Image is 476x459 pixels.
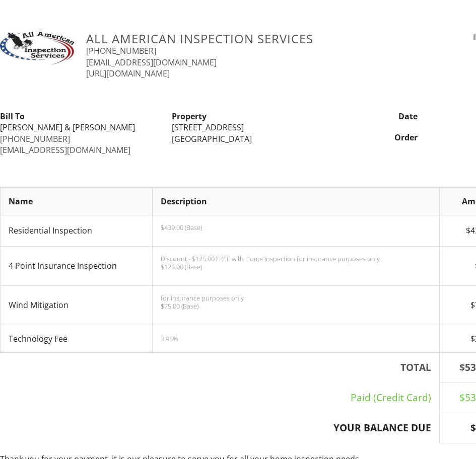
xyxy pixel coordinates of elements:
div: for insurance purposes only [161,294,431,302]
div: [STREET_ADDRESS] [172,122,331,133]
th: Name [1,187,153,215]
a: [URL][DOMAIN_NAME] [86,68,170,79]
span: 4 Point Insurance Inspection [9,260,117,271]
td: Paid (Credit Card) [1,382,440,413]
div: [GEOGRAPHIC_DATA] [172,133,331,144]
div: Date [338,111,424,122]
div: Order [338,132,424,143]
p: $75.00 (Base) [161,302,431,310]
a: [PHONE_NUMBER] [86,45,156,56]
span: Wind Mitigation [9,299,69,311]
h3: ALL AMERICAN INSPECTION SERVICES [86,32,375,45]
p: $125.00 (Base) [161,263,431,271]
p: $439.00 (Base) [161,223,431,232]
th: TOTAL [1,352,440,382]
strong: Property [172,111,207,122]
span: Residential Inspection [9,225,92,236]
td: Technology Fee [1,325,153,352]
th: Description [153,187,440,215]
div: 3.95% [161,335,431,343]
div: Discount - $125.00 FREE with Home Inspection for insurance purposes only [161,255,431,263]
th: YOUR BALANCE DUE [1,413,440,443]
a: [EMAIL_ADDRESS][DOMAIN_NAME] [86,57,217,68]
